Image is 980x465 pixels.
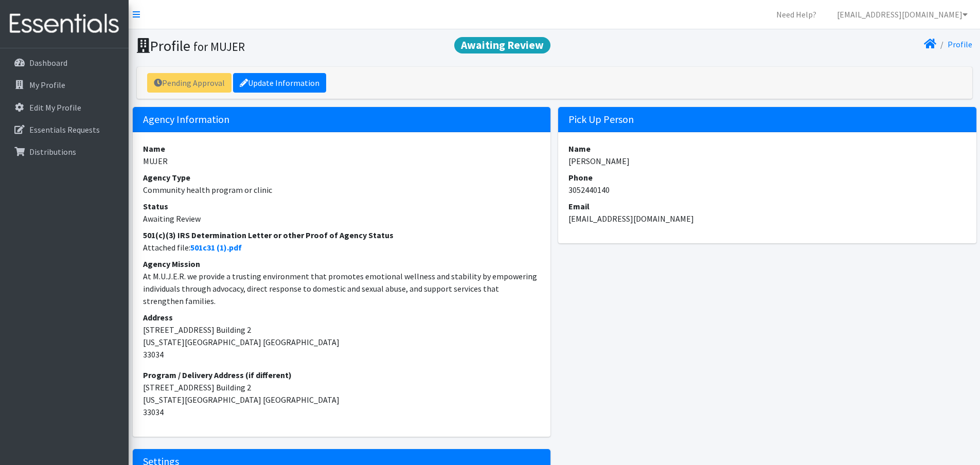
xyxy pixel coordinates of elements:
[143,229,541,241] dt: 501(c)(3) IRS Determination Letter or other Proof of Agency Status
[568,200,966,212] dt: Email
[29,58,67,68] p: Dashboard
[4,7,124,41] img: HumanEssentials
[829,4,976,25] a: [EMAIL_ADDRESS][DOMAIN_NAME]
[454,37,550,53] span: Awaiting Review
[143,155,541,167] dd: MUJER
[137,37,551,55] h1: Profile
[143,311,541,361] address: [STREET_ADDRESS] Building 2 [US_STATE][GEOGRAPHIC_DATA] [GEOGRAPHIC_DATA] 33034
[143,270,541,307] dd: At M.U.J.E.R. we provide a trusting environment that promotes emotional wellness and stability by...
[29,147,76,157] p: Distributions
[193,39,245,54] small: for MUJER
[190,242,242,253] a: 501c31 (1).pdf
[768,4,825,25] a: Need Help?
[948,39,972,49] a: Profile
[4,75,124,95] a: My Profile
[143,312,173,323] strong: Address
[568,171,966,184] dt: Phone
[143,171,541,184] dt: Agency Type
[143,369,541,418] address: [STREET_ADDRESS] Building 2 [US_STATE][GEOGRAPHIC_DATA] [GEOGRAPHIC_DATA] 33034
[143,212,541,225] dd: Awaiting Review
[568,184,966,196] dd: 3052440140
[143,258,541,270] dt: Agency Mission
[29,124,100,135] p: Essentials Requests
[4,141,124,162] a: Distributions
[4,119,124,140] a: Essentials Requests
[29,102,81,113] p: Edit My Profile
[4,97,124,118] a: Edit My Profile
[143,184,541,196] dd: Community health program or clinic
[133,107,551,132] h5: Agency Information
[233,73,326,93] a: Update Information
[143,241,541,254] dd: Attached file:
[568,155,966,167] dd: [PERSON_NAME]
[558,107,976,132] h5: Pick Up Person
[143,370,292,380] strong: Program / Delivery Address (if different)
[143,142,541,155] dt: Name
[29,80,65,90] p: My Profile
[568,212,966,225] dd: [EMAIL_ADDRESS][DOMAIN_NAME]
[143,200,541,212] dt: Status
[4,52,124,73] a: Dashboard
[568,142,966,155] dt: Name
